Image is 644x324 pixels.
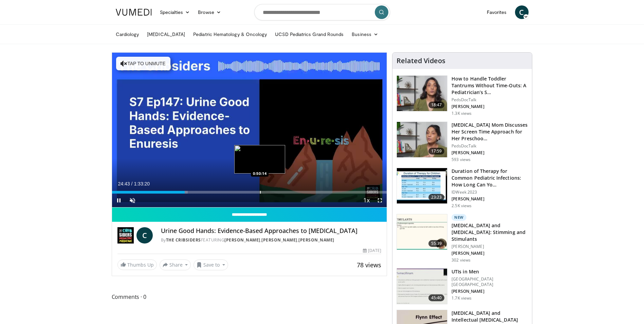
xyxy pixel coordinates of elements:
[112,28,143,41] a: Cardiology
[161,237,382,243] div: By FEATURING , ,
[131,181,133,186] span: /
[161,227,382,235] h4: Urine Good Hands: Evidence-Based Approaches to [MEDICAL_DATA]
[261,237,297,243] a: [PERSON_NAME]
[452,75,528,96] h3: How to Handle Toddler Tantrums Without Time-Outs: A Pediatrician’s S…
[452,203,472,209] p: 2.5K views
[397,168,447,203] img: e1c5528f-ea3e-4198-aec8-51b2a8490044.150x105_q85_crop-smart_upscale.jpg
[452,257,471,263] p: 302 views
[452,190,528,195] p: IDWeek 2023
[112,194,126,207] button: Pause
[373,194,387,207] button: Fullscreen
[397,214,528,263] a: 55:39 New [MEDICAL_DATA] and [MEDICAL_DATA]: Stimming and Stimulants [PERSON_NAME] [PERSON_NAME] ...
[397,269,447,304] img: 74613b7e-5bf6-46a9-bdeb-c4eecc642b54.150x105_q85_crop-smart_upscale.jpg
[452,289,528,294] p: [PERSON_NAME]
[452,295,472,301] p: 1.7K views
[271,28,348,41] a: UCSD Pediatrics Grand Rounds
[428,148,445,155] span: 17:59
[160,259,191,270] button: Share
[452,150,528,156] p: [PERSON_NAME]
[397,122,447,157] img: 545bfb05-4c46-43eb-a600-77e1c8216bd9.150x105_q85_crop-smart_upscale.jpg
[117,227,134,244] img: The Cribsiders
[224,237,260,243] a: [PERSON_NAME]
[452,222,528,242] h3: [MEDICAL_DATA] and [MEDICAL_DATA]: Stimming and Stimulants
[452,122,528,142] h3: [MEDICAL_DATA] Mom Discusses Her Screen Time Approach for Her Preschoo…
[428,294,445,301] span: 45:40
[452,276,528,287] p: [GEOGRAPHIC_DATA] [GEOGRAPHIC_DATA]
[483,5,511,19] a: Favorites
[134,181,150,186] span: 1:33:20
[397,214,447,250] img: d36e463e-79e1-402d-9e36-b355bbb887a9.150x105_q85_crop-smart_upscale.jpg
[116,57,170,70] button: Tap to unmute
[156,5,194,19] a: Specialties
[452,244,528,249] p: [PERSON_NAME]
[452,214,466,221] p: New
[126,194,139,207] button: Unmute
[136,227,153,244] a: C
[452,310,528,323] h3: [MEDICAL_DATA] and Intellectual [MEDICAL_DATA]
[112,53,387,208] video-js: Video Player
[254,4,390,20] input: Search topics, interventions
[452,251,528,256] p: [PERSON_NAME]
[428,240,445,247] span: 55:39
[363,248,381,254] div: [DATE]
[118,181,130,186] span: 24:43
[428,194,445,201] span: 23:23
[515,5,529,19] a: C
[112,191,387,194] div: Progress Bar
[452,268,528,275] h3: UTIs in Men
[357,261,381,269] span: 78 views
[166,237,201,243] a: The Cribsiders
[397,122,528,162] a: 17:59 [MEDICAL_DATA] Mom Discusses Her Screen Time Approach for Her Preschoo… PedsDocTalk [PERSON...
[194,5,225,19] a: Browse
[428,102,445,108] span: 18:47
[348,28,382,41] a: Business
[116,9,152,16] img: VuMedi Logo
[397,268,528,304] a: 45:40 UTIs in Men [GEOGRAPHIC_DATA] [GEOGRAPHIC_DATA] [PERSON_NAME] 1.7K views
[189,28,271,41] a: Pediatric Hematology & Oncology
[298,237,334,243] a: [PERSON_NAME]
[397,76,447,111] img: 50ea502b-14b0-43c2-900c-1755f08e888a.150x105_q85_crop-smart_upscale.jpg
[117,259,157,270] a: Thumbs Up
[452,97,528,103] p: PedsDocTalk
[452,143,528,149] p: PedsDocTalk
[360,194,373,207] button: Playback Rate
[397,57,445,65] h4: Related Videos
[452,104,528,109] p: [PERSON_NAME]
[234,145,285,174] img: image.jpeg
[452,111,472,116] p: 1.3K views
[143,28,189,41] a: [MEDICAL_DATA]
[397,168,528,209] a: 23:23 Duration of Therapy for Common Pediatric Infections: How Long Can Yo… IDWeek 2023 [PERSON_N...
[397,75,528,116] a: 18:47 How to Handle Toddler Tantrums Without Time-Outs: A Pediatrician’s S… PedsDocTalk [PERSON_N...
[112,292,387,301] span: Comments 0
[194,259,228,270] button: Save to
[452,196,528,202] p: [PERSON_NAME]
[452,157,471,162] p: 593 views
[452,168,528,188] h3: Duration of Therapy for Common Pediatric Infections: How Long Can Yo…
